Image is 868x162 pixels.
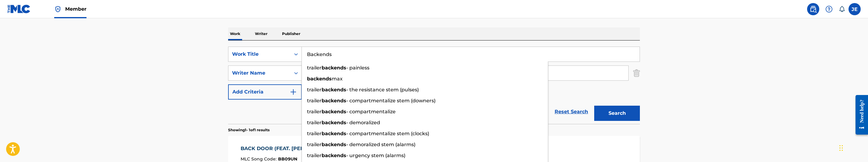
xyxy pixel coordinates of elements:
span: trailer [307,65,322,71]
div: User Menu [849,3,861,15]
strong: backends [322,65,346,71]
strong: backends [322,98,346,104]
span: - demoralized [346,120,380,125]
div: Writer Name [232,69,287,77]
img: MLC Logo [7,5,31,13]
iframe: Resource Center [851,90,868,139]
span: BB09UN [278,156,297,162]
span: trailer [307,120,322,125]
img: help [825,5,833,13]
span: - compartmentalize stem (downers) [346,98,436,104]
span: trailer [307,153,322,158]
strong: backends [322,109,346,114]
iframe: Chat Widget [838,133,868,162]
strong: backends [322,120,346,125]
div: Drag [839,139,843,157]
strong: backends [322,87,346,93]
p: Showing 1 - 1 of 1 results [228,127,270,133]
span: trailer [307,87,322,93]
p: Work [228,27,242,40]
span: trailer [307,142,322,147]
span: - urgency stem (alarms) [346,153,405,158]
p: Publisher [280,27,302,40]
img: 9d2ae6d4665cec9f34b9.svg [290,88,297,96]
div: Help [823,3,835,15]
img: search [810,5,817,13]
button: Add Criteria [228,84,302,100]
span: trailer [307,98,322,104]
a: Public Search [807,3,819,15]
strong: backends [307,76,332,82]
span: - painless [346,65,369,71]
img: Top Rightsholder [54,5,62,13]
a: Reset Search [552,105,591,118]
p: Writer [253,27,269,40]
span: - compartmentalize stem (clocks) [346,131,429,136]
span: - demoralized stem (alarms) [346,142,415,147]
span: MLC Song Code : [241,156,278,162]
strong: backends [322,153,346,158]
button: Search [594,106,640,121]
span: - the resistance stem (pulses) [346,87,419,93]
span: trailer [307,131,322,136]
span: - compartmentalize [346,109,396,114]
strong: backends [322,131,346,136]
span: Member [65,5,86,12]
form: Search Form [228,47,640,124]
strong: backends [322,142,346,147]
img: Delete Criterion [633,65,640,81]
div: Notifications [839,6,845,12]
span: trailer [307,109,322,114]
span: max [332,76,343,82]
div: Work Title [232,51,287,58]
div: BACK DOOR (FEAT. [PERSON_NAME]) [241,145,340,152]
